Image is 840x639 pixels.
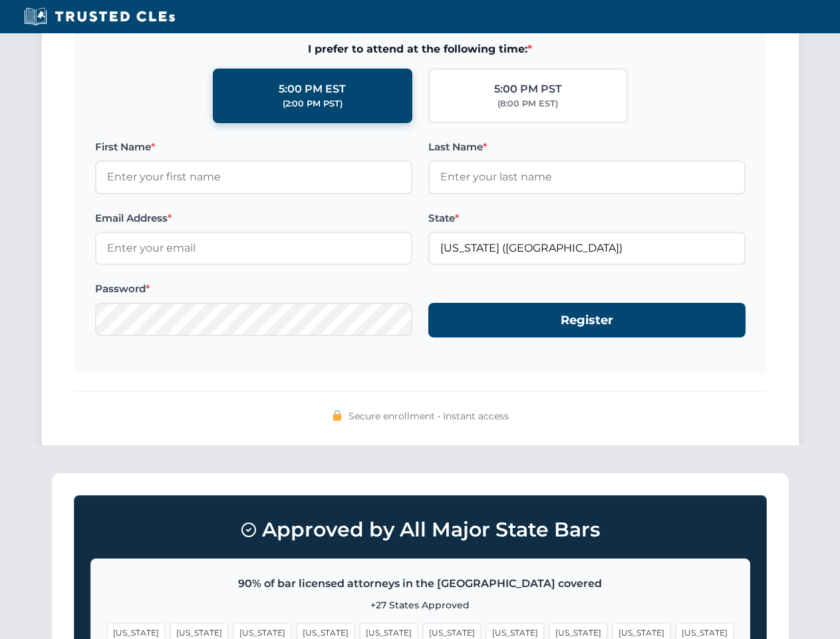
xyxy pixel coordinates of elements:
[332,410,343,421] img: 🔒
[428,139,746,155] label: Last Name
[107,575,734,592] p: 90% of bar licensed attorneys in the [GEOGRAPHIC_DATA] covered
[95,232,412,265] input: Enter your email
[95,281,412,297] label: Password
[95,41,746,58] span: I prefer to attend at the following time:
[279,81,346,98] div: 5:00 PM EST
[283,97,343,110] div: (2:00 PM PST)
[428,210,746,226] label: State
[494,81,562,98] div: 5:00 PM PST
[428,303,746,338] button: Register
[95,210,412,226] label: Email Address
[428,232,746,265] input: Arizona (AZ)
[428,160,746,194] input: Enter your last name
[107,598,734,612] p: +27 States Approved
[497,97,558,110] div: (8:00 PM EST)
[95,139,412,155] label: First Name
[20,7,179,27] img: Trusted CLEs
[95,160,412,194] input: Enter your first name
[349,409,509,423] span: Secure enrollment • Instant access
[90,512,750,548] h3: Approved by All Major State Bars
